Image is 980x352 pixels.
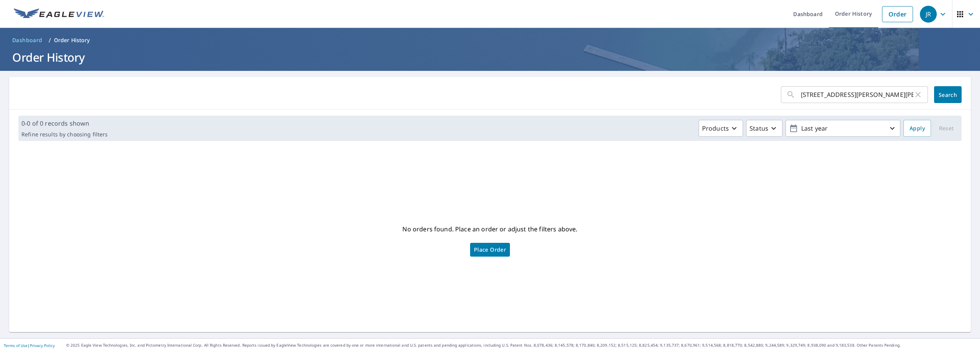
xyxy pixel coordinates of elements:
p: © 2025 Eagle View Technologies, Inc. and Pictometry International Corp. All Rights Reserved. Repo... [66,342,976,348]
div: JR [920,6,937,23]
a: Privacy Policy [30,343,55,348]
p: Order History [54,36,90,44]
span: Place Order [474,248,506,252]
button: Apply [903,120,931,137]
p: | [4,343,55,348]
button: Products [699,120,743,137]
img: EV Logo [14,8,104,20]
p: Products [702,124,729,133]
span: Search [940,91,955,98]
span: Dashboard [12,36,42,44]
a: Order [882,6,913,22]
button: Status [746,120,782,137]
input: Address, Report #, Claim ID, etc. [801,84,913,105]
p: Refine results by choosing filters [21,131,108,138]
a: Place Order [470,243,510,257]
p: No orders found. Place an order or adjust the filters above. [402,223,577,235]
p: 0-0 of 0 records shown [21,119,108,128]
p: Last year [798,122,888,135]
nav: breadcrumb [9,34,971,46]
p: Status [750,124,768,133]
button: Last year [786,120,900,137]
span: Apply [910,124,925,133]
a: Terms of Use [4,343,28,348]
h1: Order History [9,49,971,65]
button: Search [934,86,962,103]
li: / [49,36,51,45]
a: Dashboard [9,34,46,46]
